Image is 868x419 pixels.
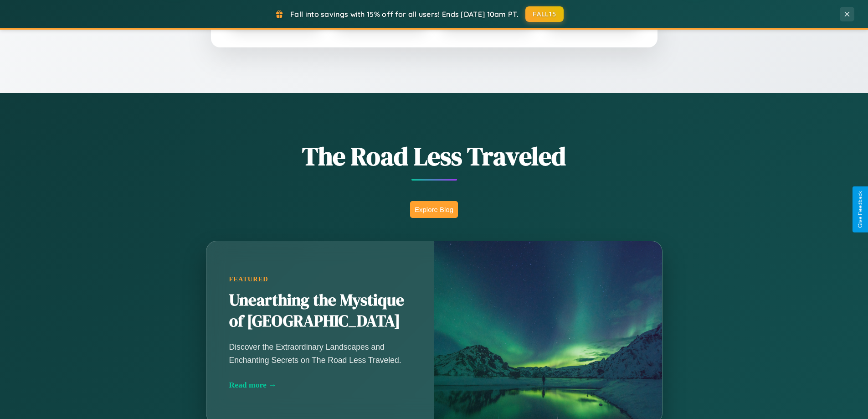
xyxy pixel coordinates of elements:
div: Featured [229,275,411,283]
p: Discover the Extraordinary Landscapes and Enchanting Secrets on The Road Less Traveled. [229,341,411,366]
h2: Unearthing the Mystique of [GEOGRAPHIC_DATA] [229,290,411,332]
span: Fall into savings with 15% off for all users! Ends [DATE] 10am PT. [290,10,519,19]
button: Explore Blog [410,201,458,218]
div: Give Feedback [857,191,863,228]
div: Read more → [229,380,411,390]
button: FALL15 [525,6,564,22]
h1: The Road Less Traveled [161,139,708,174]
